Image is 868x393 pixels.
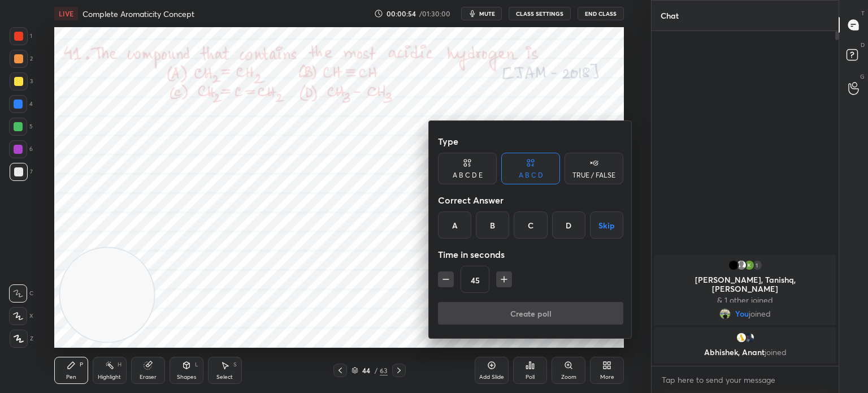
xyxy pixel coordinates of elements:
div: Time in seconds [438,243,623,266]
div: A B C D [519,172,543,179]
div: Type [438,130,623,153]
div: D [552,211,585,239]
div: A B C D E [453,172,483,179]
div: A [438,211,471,239]
div: TRUE / FALSE [572,172,615,179]
div: Correct Answer [438,189,623,211]
div: B [476,211,509,239]
button: Skip [590,211,623,239]
div: C [514,211,547,239]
